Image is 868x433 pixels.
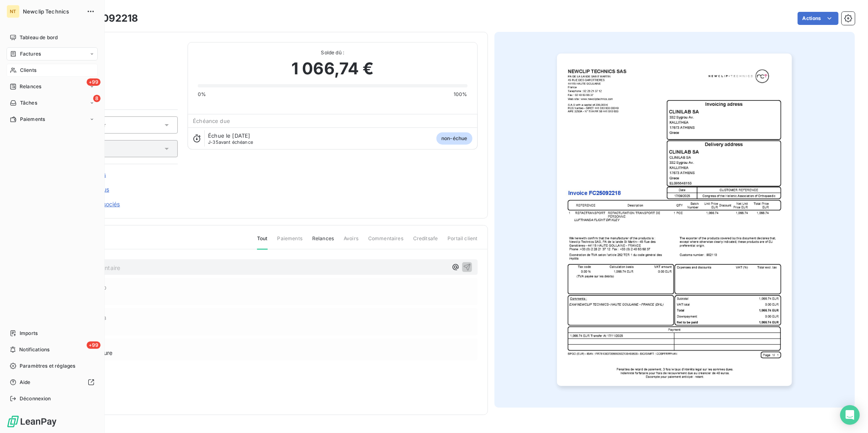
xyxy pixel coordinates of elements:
[76,11,139,26] h3: FC25092218
[368,235,403,249] span: Commentaires
[7,376,98,389] a: Aide
[277,235,302,249] span: Paiements
[20,83,41,90] span: Relances
[20,34,58,41] span: Tableau de bord
[64,52,178,58] span: CLINILAB
[23,8,82,15] span: Newclip Technics
[208,140,253,145] span: avant échéance
[291,56,374,81] span: 1 066,74 €
[840,405,860,425] div: Open Intercom Messenger
[20,330,38,337] span: Imports
[208,139,219,145] span: J-35
[20,67,36,74] span: Clients
[193,118,230,124] span: Échéance due
[413,235,438,249] span: Creditsafe
[344,235,358,249] span: Avoirs
[557,54,792,386] img: invoice_thumbnail
[20,362,75,370] span: Paramètres et réglages
[87,341,101,349] span: +99
[20,116,45,123] span: Paiements
[208,132,250,139] span: Échue le [DATE]
[447,235,477,249] span: Portail client
[798,12,839,25] button: Actions
[436,132,472,145] span: non-échue
[93,95,101,102] span: 8
[7,5,20,18] div: NT
[7,415,57,428] img: Logo LeanPay
[20,50,41,58] span: Factures
[198,49,467,56] span: Solde dû :
[87,78,101,86] span: +99
[20,395,51,402] span: Déconnexion
[20,99,37,107] span: Tâches
[19,346,49,353] span: Notifications
[454,91,468,98] span: 100%
[198,91,206,98] span: 0%
[20,379,31,386] span: Aide
[312,235,334,249] span: Relances
[257,235,268,250] span: Tout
